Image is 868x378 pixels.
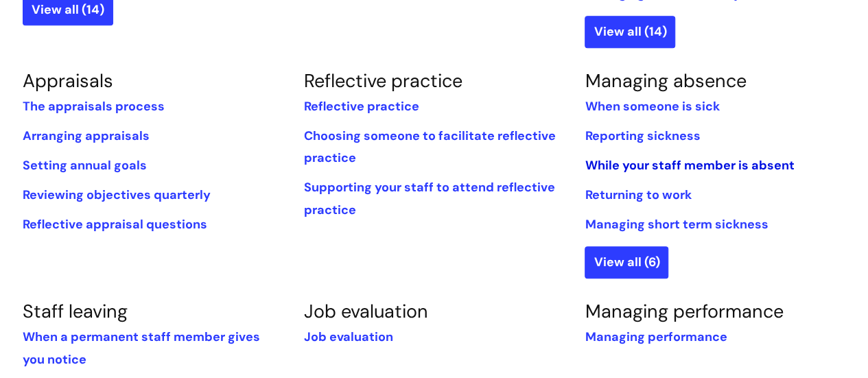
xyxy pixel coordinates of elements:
[23,128,150,144] a: Arranging appraisals
[23,98,165,115] a: The appraisals process
[585,98,719,115] a: When someone is sick
[23,216,207,233] a: Reflective appraisal questions
[585,329,727,345] a: Managing performance
[303,299,427,323] a: Job evaluation
[303,179,554,217] a: Supporting your staff to attend reflective practice
[585,187,691,203] a: Returning to work
[23,187,211,203] a: Reviewing objectives quarterly
[585,299,783,323] a: Managing performance
[585,216,768,233] a: Managing short term sickness
[23,329,260,367] a: When a permanent staff member gives you notice
[303,329,392,345] a: Job evaluation
[585,157,794,174] a: While‌ ‌your‌ ‌staff‌ ‌member‌ ‌is‌ ‌absent‌
[585,16,675,47] a: View all (14)
[585,69,746,93] a: Managing absence
[585,128,700,144] a: Reporting sickness
[303,98,419,115] a: Reflective practice
[23,157,147,174] a: Setting annual goals
[585,246,668,278] a: View all (6)
[303,128,555,166] a: Choosing someone to facilitate reflective practice
[23,69,113,93] a: Appraisals
[303,69,462,93] a: Reflective practice
[23,299,128,323] a: Staff leaving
